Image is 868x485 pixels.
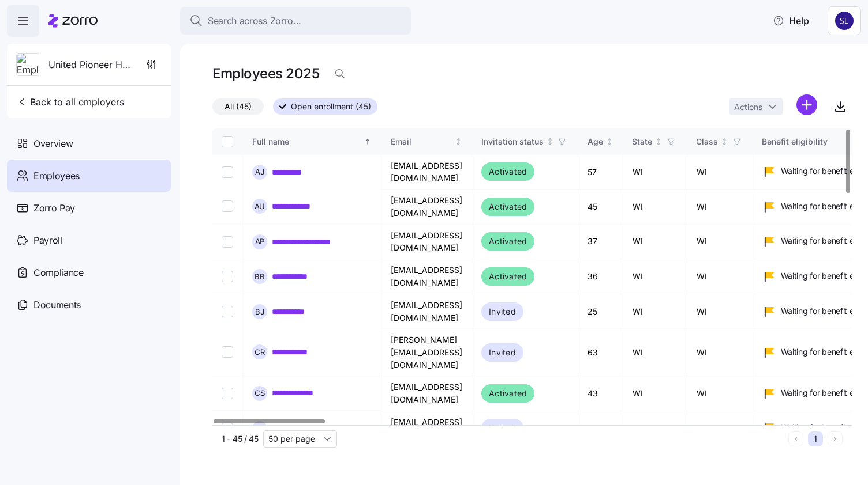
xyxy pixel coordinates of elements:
a: Compliance [7,256,171,289]
a: Documents [7,289,171,321]
td: WI [623,376,687,411]
span: Invited [489,305,516,319]
td: 43 [578,376,623,411]
a: Employees [7,160,171,192]
span: Employees [33,169,80,183]
td: WI [623,411,687,446]
span: A P [255,238,265,245]
th: EmailNot sorted [381,128,472,155]
span: Activated [489,387,527,400]
input: Select all records [222,136,233,147]
td: WI [687,225,753,259]
input: Select record 4 [222,271,233,282]
div: Email [391,135,452,148]
a: Payroll [7,224,171,256]
span: C S [255,390,265,397]
div: Not sorted [454,138,462,146]
span: Back to all employers [16,95,124,109]
button: Back to all employers [12,90,129,113]
span: Zorro Pay [33,201,75,215]
svg: add icon [796,94,817,115]
div: Age [588,135,603,148]
button: Help [764,9,818,32]
td: [EMAIL_ADDRESS][DOMAIN_NAME] [381,155,472,190]
span: All (45) [225,99,252,114]
td: 63 [578,329,623,376]
td: WI [687,259,753,294]
td: WI [623,294,687,329]
div: Sorted ascending [364,138,372,146]
input: Select record 1 [222,166,233,177]
th: AgeNot sorted [578,128,623,155]
input: Select record 2 [222,201,233,213]
img: 9541d6806b9e2684641ca7bfe3afc45a [835,12,854,30]
td: WI [687,411,753,446]
div: Full name [252,135,362,148]
span: Open enrollment (45) [291,99,371,114]
td: WI [687,376,753,411]
button: Actions [729,98,783,115]
div: Not sorted [546,138,554,146]
div: State [633,135,653,148]
input: Select record 6 [222,347,233,358]
span: C R [255,348,265,356]
span: B B [255,272,265,280]
span: Search across Zorro... [208,14,301,28]
input: Select record 7 [222,388,233,399]
input: Select record 3 [222,236,233,247]
span: Overview [33,137,73,151]
div: Invitation status [481,135,544,148]
div: Not sorted [605,138,613,146]
img: Employer logo [17,54,39,77]
button: 1 [808,431,823,446]
td: WI [687,190,753,224]
a: Overview [7,127,171,160]
a: Zorro Pay [7,192,171,224]
span: Activated [489,165,527,179]
div: Not sorted [720,138,728,146]
td: 36 [578,259,623,294]
td: WI [687,155,753,190]
span: A J [255,168,264,176]
button: Next page [828,431,843,446]
th: Full nameSorted ascending [243,128,381,155]
td: WI [623,329,687,376]
td: [EMAIL_ADDRESS][DOMAIN_NAME] [381,294,472,329]
td: 37 [578,225,623,259]
td: 57 [578,155,623,190]
td: WI [623,259,687,294]
span: Invited [489,346,516,359]
div: Class [697,135,719,148]
div: Not sorted [654,138,663,146]
td: WI [687,294,753,329]
td: WI [687,329,753,376]
button: Previous page [788,431,803,446]
span: Help [773,14,809,28]
td: [EMAIL_ADDRESS][DOMAIN_NAME] [381,376,472,411]
td: [EMAIL_ADDRESS][DOMAIN_NAME] [381,259,472,294]
span: A U [255,203,265,210]
span: C S [255,425,265,432]
td: 38 [578,411,623,446]
td: WI [623,155,687,190]
button: Search across Zorro... [180,7,411,35]
span: 1 - 45 / 45 [222,433,259,445]
h1: Employees 2025 [212,65,319,82]
td: [EMAIL_ADDRESS][DOMAIN_NAME] [381,411,472,446]
td: [EMAIL_ADDRESS][DOMAIN_NAME] [381,225,472,259]
span: Compliance [33,266,84,280]
input: Select record 5 [222,306,233,317]
td: 25 [578,294,623,329]
span: Activated [489,234,527,248]
td: [PERSON_NAME][EMAIL_ADDRESS][DOMAIN_NAME] [381,329,472,376]
span: Payroll [33,233,62,248]
span: B J [255,308,264,315]
td: [EMAIL_ADDRESS][DOMAIN_NAME] [381,190,472,224]
th: StateNot sorted [623,128,687,155]
th: ClassNot sorted [687,128,753,155]
td: 45 [578,190,623,224]
span: Activated [489,200,527,214]
th: Invitation statusNot sorted [472,128,578,155]
td: WI [623,190,687,224]
span: Documents [33,298,81,312]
